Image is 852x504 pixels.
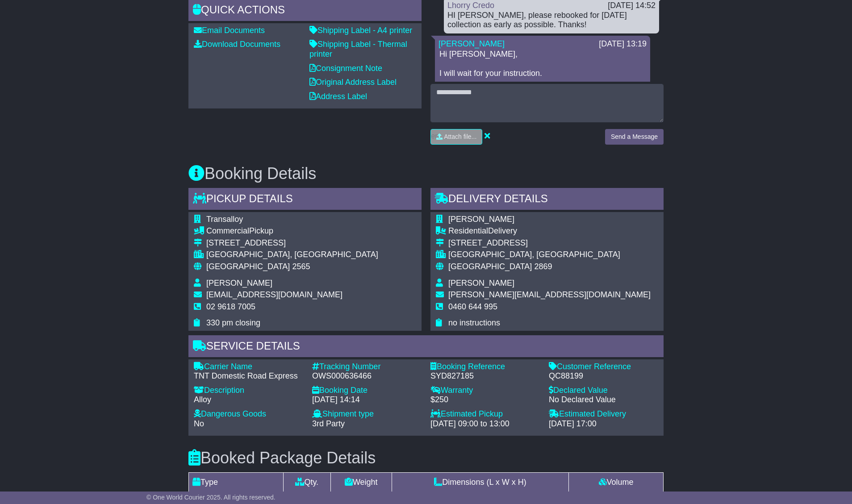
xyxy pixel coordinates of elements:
span: 2869 [534,262,552,271]
span: [EMAIL_ADDRESS][DOMAIN_NAME] [206,290,342,299]
span: [PERSON_NAME] [206,279,272,287]
div: HI [PERSON_NAME], please rebooked for [DATE] collection as early as possible. Thanks! [447,11,656,30]
a: Email Documents [194,26,265,35]
div: [DATE] 14:52 [608,1,656,11]
div: Service Details [188,335,664,359]
div: [DATE] 09:00 to 13:00 [430,419,540,429]
div: Booking Reference [430,362,540,372]
a: [PERSON_NAME] [439,39,505,48]
h3: Booked Package Details [188,449,664,467]
div: [DATE] 17:00 [549,419,658,429]
span: 2565 [292,262,310,271]
div: [DATE] 13:19 [599,39,647,49]
div: SYD827185 [430,371,540,381]
div: Tracking Number [312,362,422,372]
div: TNT Domestic Road Express [194,371,303,381]
div: Estimated Pickup [430,409,540,419]
td: Dimensions (L x W x H) [392,472,568,492]
div: Pickup Details [188,188,422,212]
div: Carrier Name [194,362,303,372]
a: Address Label [309,92,367,101]
a: Consignment Note [309,64,382,73]
div: Declared Value [549,386,658,396]
span: Commercial [206,226,249,235]
div: [GEOGRAPHIC_DATA], [GEOGRAPHIC_DATA] [448,250,651,260]
span: [GEOGRAPHIC_DATA] [206,262,290,271]
span: 3rd Party [312,419,345,428]
div: Alloy [194,395,303,405]
div: No Declared Value [549,395,658,405]
a: Shipping Label - A4 printer [309,26,412,35]
span: no instructions [448,318,500,327]
span: 02 9618 7005 [206,302,255,311]
div: Shipment type [312,409,422,419]
div: [DATE] 14:14 [312,395,422,405]
span: [PERSON_NAME][EMAIL_ADDRESS][DOMAIN_NAME] [448,290,651,299]
div: Customer Reference [549,362,658,372]
div: Warranty [430,386,540,396]
td: Weight [330,472,392,492]
div: Estimated Delivery [549,409,658,419]
div: Delivery Details [430,188,664,212]
button: Send a Message [605,129,664,145]
div: Dangerous Goods [194,409,303,419]
span: No [194,419,204,428]
div: Booking Date [312,386,422,396]
span: 330 pm closing [206,318,260,327]
div: $250 [430,395,540,405]
div: OWS000636466 [312,371,422,381]
a: Original Address Label [309,78,397,87]
span: © One World Courier 2025. All rights reserved. [146,494,276,501]
div: Pickup [206,226,378,236]
span: Transalloy [206,215,243,224]
p: Hi [PERSON_NAME], I will wait for your instruction. Regards, [PERSON_NAME] [439,50,646,108]
a: Shipping Label - Thermal printer [309,40,407,58]
div: QC88199 [549,371,658,381]
td: Qty. [283,472,330,492]
div: [STREET_ADDRESS] [206,238,378,248]
td: Volume [569,472,664,492]
span: Residential [448,226,488,235]
a: Lhorry Credo [447,1,494,10]
div: Delivery [448,226,651,236]
div: Description [194,386,303,396]
a: Download Documents [194,40,280,49]
span: [GEOGRAPHIC_DATA] [448,262,532,271]
span: [PERSON_NAME] [448,279,514,287]
div: [GEOGRAPHIC_DATA], [GEOGRAPHIC_DATA] [206,250,378,260]
h3: Booking Details [188,165,664,183]
td: Type [189,472,284,492]
div: [STREET_ADDRESS] [448,238,651,248]
span: 0460 644 995 [448,302,497,311]
span: [PERSON_NAME] [448,215,514,224]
